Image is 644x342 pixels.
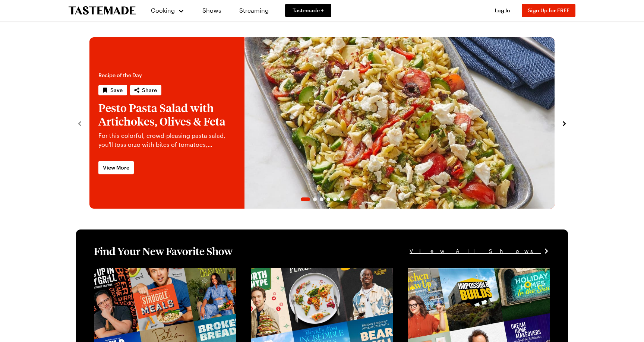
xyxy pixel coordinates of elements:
span: View All Shows [410,247,541,255]
span: Save [110,86,123,94]
a: View full content for [object Object] [251,269,353,276]
span: Log In [495,7,510,13]
a: To Tastemade Home Page [69,6,136,15]
button: Sign Up for FREE [522,4,575,17]
span: Go to slide 4 [326,197,330,201]
h1: Find Your New Favorite Show [94,244,233,258]
span: Sign Up for FREE [528,7,569,13]
span: Cooking [151,7,175,14]
span: Go to slide 6 [340,197,344,201]
button: Share [130,85,161,95]
button: Log In [487,7,517,14]
span: View More [103,164,129,171]
button: Save recipe [98,85,127,95]
a: View full content for [object Object] [94,269,196,276]
a: View All Shows [410,247,550,255]
span: Tastemade + [293,7,324,14]
div: 1 / 6 [89,37,555,209]
span: Go to slide 3 [320,197,323,201]
span: Go to slide 2 [313,197,317,201]
button: Cooking [151,1,184,19]
a: View full content for [object Object] [408,269,510,276]
span: Go to slide 5 [333,197,337,201]
button: navigate to next item [561,118,568,127]
a: Tastemade + [285,4,331,17]
button: navigate to previous item [76,118,83,127]
span: Go to slide 1 [301,197,310,201]
span: Share [142,86,157,94]
a: View More [98,161,134,174]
